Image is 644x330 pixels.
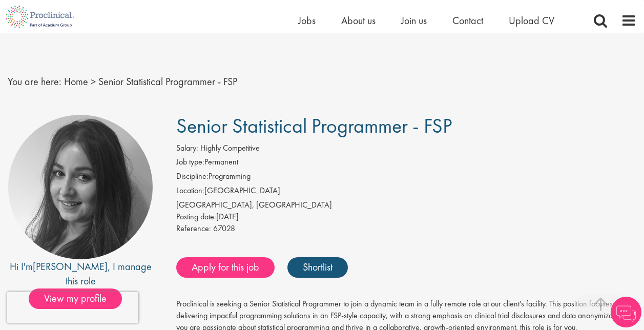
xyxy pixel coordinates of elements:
[176,211,216,222] span: Posting date:
[611,297,641,327] img: Chatbot
[176,223,211,235] label: Reference:
[287,257,348,278] a: Shortlist
[176,113,452,139] span: Senior Statistical Programmer - FSP
[176,156,204,168] label: Job type:
[176,142,198,154] label: Salary:
[8,259,153,288] div: Hi I'm , I manage this role
[176,156,636,171] li: Permanent
[8,115,153,259] img: imeage of recruiter Heidi Hennigan
[200,142,260,153] span: Highly Competitive
[176,171,636,185] li: Programming
[33,260,108,273] a: [PERSON_NAME]
[213,223,235,234] span: 67028
[176,185,636,199] li: [GEOGRAPHIC_DATA]
[341,14,376,27] a: About us
[298,14,316,27] a: Jobs
[176,257,275,278] a: Apply for this job
[176,211,636,223] div: [DATE]
[176,171,209,182] label: Discipline:
[401,14,427,27] a: Join us
[29,288,122,309] span: View my profile
[176,185,204,197] label: Location:
[98,75,237,88] span: Senior Statistical Programmer - FSP
[452,14,483,27] a: Contact
[91,75,96,88] span: >
[8,75,61,88] span: You are here:
[29,291,132,304] a: View my profile
[7,292,138,323] iframe: reCAPTCHA
[176,199,636,211] div: [GEOGRAPHIC_DATA], [GEOGRAPHIC_DATA]
[64,75,88,88] a: breadcrumb link
[509,14,554,27] a: Upload CV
